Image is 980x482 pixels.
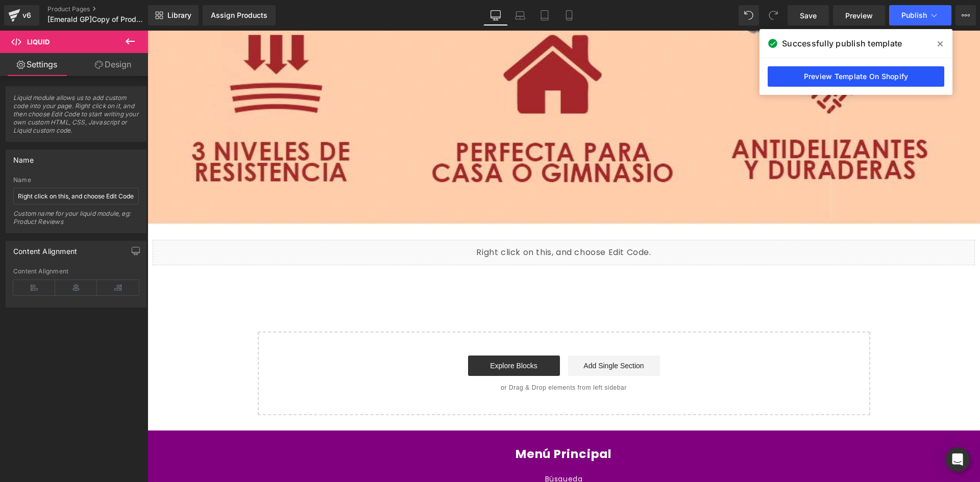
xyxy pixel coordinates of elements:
[508,5,532,26] a: Laptop
[532,5,557,26] a: Tablet
[889,5,951,26] button: Publish
[148,31,980,482] iframe: To enrich screen reader interactions, please activate Accessibility in Grammarly extension settings
[13,94,139,141] span: Liquid module allows us to add custom code into your page. Right click on it, and then choose Edi...
[557,5,581,26] a: Mobile
[845,10,873,21] span: Preview
[27,38,50,46] span: Liquid
[768,66,944,87] a: Preview Template On Shopify
[763,5,783,26] button: Redo
[47,15,145,23] span: [Emerald GP]Copy of Product Page - TONE
[321,325,412,345] a: Explore Blocks
[739,5,759,26] button: Undo
[20,9,33,22] div: v6
[76,53,150,76] a: Design
[901,11,927,19] span: Publish
[4,5,39,26] a: v6
[211,11,267,19] div: Assign Products
[833,5,885,26] a: Preview
[955,5,976,26] button: More
[421,325,512,345] a: Add Single Section
[13,241,77,256] div: Content Alignment
[127,353,706,361] p: or Drag & Drop elements from left sidebar
[312,416,520,431] h2: Menú Principal
[13,176,139,184] div: Name
[13,150,34,164] div: Name
[398,442,435,458] a: Búsqueda
[148,5,199,26] a: New Library
[13,210,139,233] div: Custom name for your liquid module, eg: Product Reviews
[13,268,139,275] div: Content Alignment
[945,447,970,472] div: Open Intercom Messenger
[167,11,191,20] span: Library
[47,5,165,13] a: Product Pages
[782,37,902,49] span: Successfully publish template
[800,10,817,21] span: Save
[483,5,508,26] a: Desktop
